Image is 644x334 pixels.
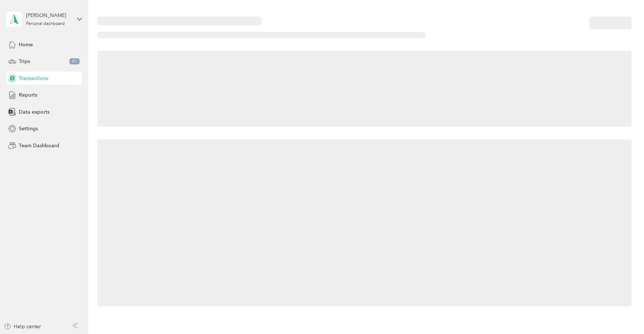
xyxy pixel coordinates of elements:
[26,22,65,26] div: Personal dashboard
[26,12,71,19] div: [PERSON_NAME]
[604,293,644,334] iframe: Everlance-gr Chat Button Frame
[69,58,80,65] span: 41
[4,323,41,330] button: Help center
[19,41,33,48] span: Home
[19,91,37,99] span: Reports
[19,108,50,116] span: Data exports
[19,58,30,65] span: Trips
[19,75,48,82] span: Transactions
[19,125,38,132] span: Settings
[19,142,59,149] span: Team Dashboard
